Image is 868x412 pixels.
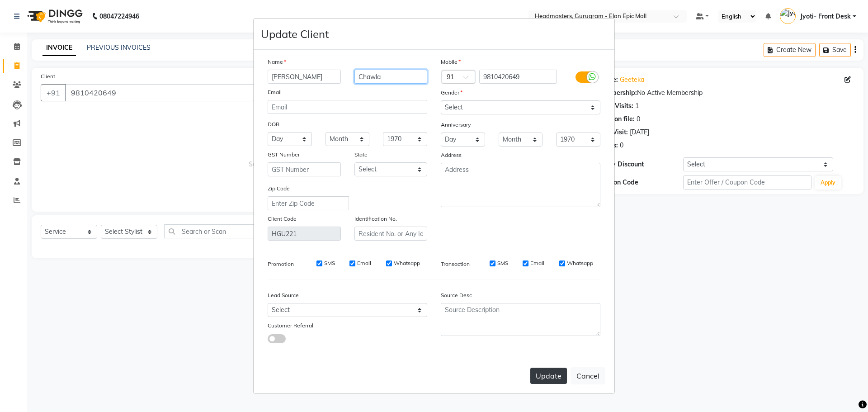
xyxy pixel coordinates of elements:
label: Client Code [268,215,297,223]
label: Transaction [441,260,470,268]
h4: Update Client [261,26,329,42]
label: SMS [324,259,335,267]
label: Whatsapp [567,259,593,267]
label: State [354,151,368,159]
label: Address [441,151,462,159]
label: DOB [268,120,279,128]
label: Gender [441,89,462,97]
label: Anniversary [441,121,471,129]
input: Enter Zip Code [268,196,349,210]
label: Email [268,88,282,96]
label: Source Desc [441,291,472,299]
input: Resident No. or Any Id [354,227,428,241]
label: SMS [497,259,508,267]
input: First Name [268,70,341,84]
label: Mobile [441,58,461,66]
input: Client Code [268,227,341,241]
input: Last Name [354,70,428,84]
input: Mobile [479,70,557,84]
input: Email [268,100,427,114]
label: Email [530,259,544,267]
label: Customer Referral [268,322,313,330]
label: Identification No. [354,215,397,223]
label: Name [268,58,286,66]
label: Email [357,259,371,267]
button: Update [530,368,567,384]
input: GST Number [268,162,341,176]
label: Zip Code [268,185,290,193]
button: Cancel [571,367,605,384]
label: Whatsapp [394,259,420,267]
label: Promotion [268,260,294,268]
label: Lead Source [268,291,299,299]
label: GST Number [268,151,300,159]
